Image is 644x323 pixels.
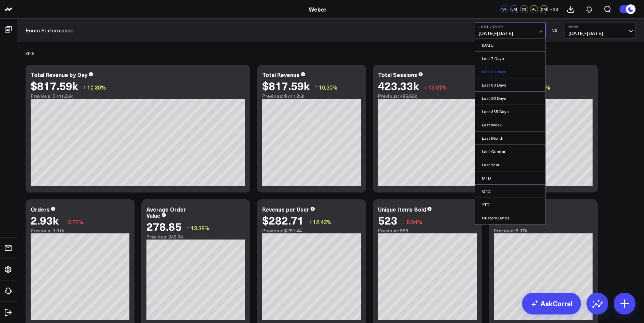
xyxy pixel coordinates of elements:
div: Previous: $741.25k [31,93,245,99]
span: ↑ [315,83,317,92]
div: Orders [31,205,50,213]
button: MoM[DATE]-[DATE] [565,22,635,39]
div: Previous: 556 [378,228,477,233]
div: LM [510,5,518,13]
div: Previous: $741.25k [262,93,361,99]
span: 13.38% [191,224,209,232]
div: AL [530,5,538,13]
a: Custom Dates [475,211,545,224]
div: KPIS [26,46,34,61]
div: 523 [378,214,397,226]
div: Total Revenue by Day [31,71,88,78]
div: Previous: 486.62k [378,93,477,99]
span: + 23 [550,7,558,12]
a: Ecom Performance [26,27,74,34]
div: Previous: 245.94 [146,234,245,240]
div: Revenue per User [262,205,309,213]
span: ↓ [424,83,427,92]
span: 12.43% [313,218,332,226]
div: Average Order Value [146,205,186,219]
div: Previous: 5.37k [494,228,593,233]
div: 2.93k [31,214,59,226]
span: 5.94% [407,218,422,226]
div: 423.33k [378,79,419,92]
span: ↑ [187,224,189,232]
div: VK [500,5,508,13]
div: Total Sessions [378,71,417,78]
div: Previous: $251.44 [262,228,361,233]
span: ↓ [403,217,405,226]
span: [DATE] - [DATE] [568,31,632,36]
button: Last 7 Days[DATE]-[DATE] [475,22,546,39]
a: Weber [309,5,327,13]
div: CS [520,5,528,13]
span: 10.30% [87,83,106,91]
span: 2.72% [68,218,83,226]
div: $282.71 [262,214,304,226]
span: 10.30% [319,83,337,91]
button: +23 [550,5,558,13]
a: AskCorral [522,293,581,314]
div: 278.85 [146,220,182,232]
a: Last 60 Days [475,78,545,91]
div: DM [540,5,548,13]
span: 13.01% [428,83,447,91]
a: Last Week [475,118,545,131]
a: Last 90 Days [475,92,545,105]
div: Total Revenue [262,71,300,78]
a: Last 365 Days [475,105,545,118]
a: Last Month [475,132,545,144]
span: [DATE] - [DATE] [478,31,542,36]
div: Unique Items Sold [378,205,426,213]
a: Last 30 Days [475,65,545,78]
a: MTD [475,171,545,184]
span: ↑ [309,217,312,226]
b: Last 7 Days [478,25,542,29]
div: Previous: 3.01k [31,228,129,233]
a: [DATE] [475,39,545,51]
div: $817.59k [31,79,78,92]
a: Last Year [475,158,545,171]
a: Last 7 Days [475,52,545,65]
span: ↓ [64,217,66,226]
div: 5.4k [494,214,515,226]
b: MoM [568,25,632,29]
a: QTD [475,185,545,198]
div: $817.59k [262,79,310,92]
span: ↑ [83,83,86,92]
a: Last Quarter [475,145,545,158]
div: VS [549,28,561,32]
a: YTD [475,198,545,211]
